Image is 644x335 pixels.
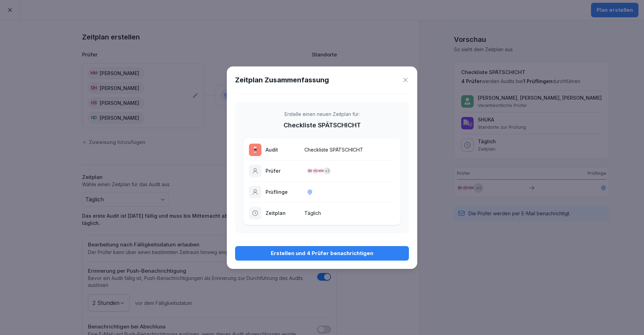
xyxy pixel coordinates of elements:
p: Täglich [304,209,395,217]
div: HS [313,168,318,174]
p: Prüfer [266,167,300,174]
p: Zeitplan [266,209,300,217]
div: MM [318,168,324,174]
div: + 1 [324,167,331,174]
button: Erstellen und 4 Prüfer benachrichtigen [235,246,409,261]
p: 🍷 [251,145,259,154]
p: Checkliste SPÄTSCHICHT [304,146,395,153]
div: DH [307,168,313,174]
p: Checkliste SPÄTSCHICHT [284,120,361,130]
p: Prüflinge [266,188,300,196]
p: Erstelle einen neuen Zeitplan für: [285,110,360,118]
h1: Zeitplan Zusammenfassung [235,75,329,85]
div: Erstellen und 4 Prüfer benachrichtigen [241,250,403,257]
p: Audit [266,146,300,153]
